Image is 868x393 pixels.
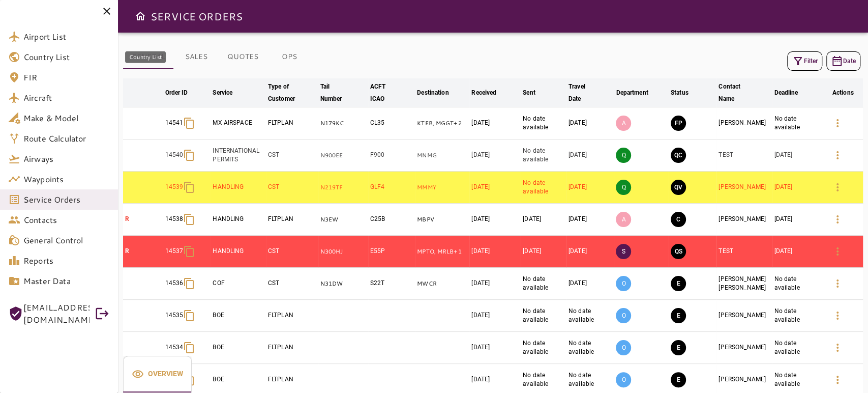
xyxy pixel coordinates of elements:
[616,148,631,163] p: Q
[130,6,151,26] button: Open drawer
[23,31,110,43] span: Airport List
[417,247,467,256] p: MPTO, MRLB, MGGT
[523,87,535,99] div: Sent
[165,87,201,99] span: Order ID
[417,87,462,99] span: Destination
[774,87,811,99] span: Deadline
[268,80,316,105] span: Type of Customer
[165,215,183,223] p: 14538
[417,87,448,99] div: Destination
[173,45,219,69] button: SALES
[568,80,612,105] span: Travel Date
[825,271,850,296] button: Details
[211,268,266,300] td: COF
[417,151,467,160] p: MNMG
[23,92,110,104] span: Aircraft
[521,268,566,300] td: No date available
[320,279,366,288] p: N31DW
[320,215,366,224] p: N3EW
[266,45,312,69] button: OPS
[716,204,772,236] td: [PERSON_NAME]
[23,275,110,287] span: Master Data
[266,172,318,204] td: CST
[566,107,614,139] td: [DATE]
[320,80,353,105] div: Tail Number
[825,111,850,135] button: Details
[417,215,467,224] p: MBPV
[123,356,192,392] div: basic tabs example
[719,80,770,105] span: Contact Name
[716,236,772,268] td: TEST
[616,244,631,259] p: S
[671,340,686,355] button: EXECUTION
[671,180,686,195] button: QUOTE VALIDATED
[566,139,614,172] td: [DATE]
[23,234,110,246] span: General Control
[566,204,614,236] td: [DATE]
[165,311,183,320] p: 14535
[320,183,366,192] p: N219TF
[469,236,521,268] td: [DATE]
[719,80,757,105] div: Contact Name
[566,300,614,332] td: No date available
[368,139,415,172] td: F900
[616,308,631,323] p: O
[125,215,161,223] p: R
[566,332,614,364] td: No date available
[320,151,366,160] p: N900EE
[469,139,521,172] td: [DATE]
[368,268,415,300] td: S22T
[469,268,521,300] td: [DATE]
[521,204,566,236] td: [DATE]
[772,139,823,172] td: [DATE]
[320,80,366,105] span: Tail Number
[521,300,566,332] td: No date available
[123,356,192,392] button: Overview
[671,276,686,291] button: EXECUTION
[566,172,614,204] td: [DATE]
[23,214,110,226] span: Contacts
[521,139,566,172] td: No date available
[616,212,631,227] p: A
[568,80,598,105] div: Travel Date
[320,119,366,128] p: N179KC
[521,172,566,204] td: No date available
[266,268,318,300] td: CST
[266,300,318,332] td: FLTPLAN
[471,87,496,99] div: Received
[469,300,521,332] td: [DATE]
[716,300,772,332] td: [PERSON_NAME]
[471,87,510,99] span: Received
[671,308,686,323] button: EXECUTION
[772,268,823,300] td: No date available
[23,51,110,63] span: Country List
[165,87,188,99] div: Order ID
[616,116,631,131] p: A
[566,236,614,268] td: [DATE]
[616,87,661,99] span: Department
[671,372,686,387] button: EXECUTION
[523,87,549,99] span: Sent
[469,332,521,364] td: [DATE]
[716,332,772,364] td: [PERSON_NAME]
[23,153,110,165] span: Airways
[23,132,110,145] span: Route Calculator
[469,204,521,236] td: [DATE]
[23,173,110,185] span: Waypoints
[23,71,110,83] span: FIR
[125,247,161,256] p: R
[772,172,823,204] td: [DATE]
[671,148,686,163] button: QUOTE CREATED
[23,193,110,206] span: Service Orders
[521,332,566,364] td: No date available
[125,51,166,63] div: Country List
[671,87,689,99] div: Status
[368,236,415,268] td: E55P
[266,107,318,139] td: FLTPLAN
[211,107,266,139] td: MX AIRSPACE
[211,139,266,172] td: INTERNATIONAL PERMITS
[165,183,183,191] p: 14539
[368,107,415,139] td: CL35
[825,368,850,392] button: Details
[211,204,266,236] td: HANDLING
